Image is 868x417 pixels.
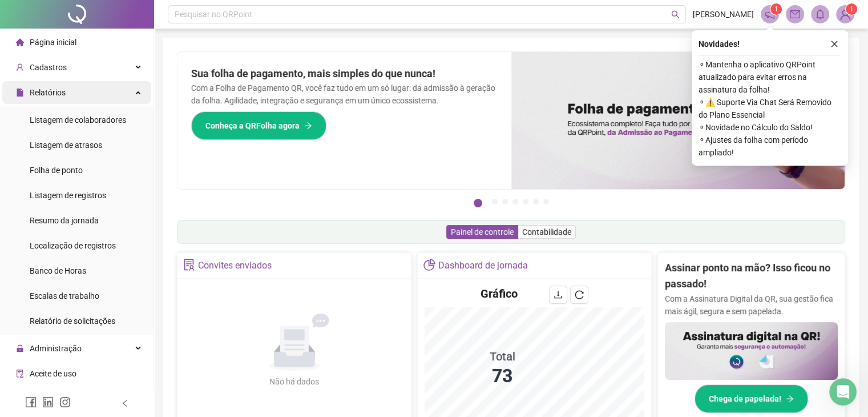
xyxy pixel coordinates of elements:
img: banner%2F02c71560-61a6-44d4-94b9-c8ab97240462.png [665,322,838,380]
span: audit [16,370,24,378]
span: Contabilidade [522,227,571,236]
span: Listagem de colaboradores [30,115,126,125]
button: 5 [523,199,528,205]
img: 91031 [837,6,854,23]
span: reload [575,290,584,299]
span: home [16,38,24,46]
h2: Assinar ponto na mão? Isso ficou no passado! [665,260,838,292]
button: 6 [533,199,539,205]
span: Cadastros [30,63,67,72]
span: Página inicial [30,38,76,47]
button: Conheça a QRFolha agora [191,111,326,140]
h4: Gráfico [481,286,518,302]
span: Banco de Horas [30,266,86,275]
span: notification [765,9,775,19]
div: Convites enviados [198,256,272,275]
span: Listagem de registros [30,191,106,200]
span: Listagem de atrasos [30,141,102,150]
span: ⚬ ⚠️ Suporte Via Chat Será Removido do Plano Essencial [699,96,841,121]
span: Escalas de trabalho [30,291,99,300]
span: Aceite de uso [30,369,76,378]
span: [PERSON_NAME] [693,8,754,21]
span: Novidades ! [699,38,740,50]
h2: Sua folha de pagamento, mais simples do que nunca! [191,66,498,82]
span: Resumo da jornada [30,216,99,225]
button: 1 [474,199,482,207]
span: user-add [16,63,24,71]
span: pie-chart [423,259,435,271]
span: Folha de ponto [30,166,83,175]
span: instagram [59,396,71,408]
span: left [121,399,129,407]
sup: 1 [770,3,782,15]
span: ⚬ Novidade no Cálculo do Saldo! [699,121,841,134]
span: close [830,40,838,48]
span: bell [815,9,825,19]
button: Chega de papelada! [695,384,808,413]
span: download [554,290,563,299]
span: arrow-right [304,122,312,130]
button: 7 [543,199,549,205]
span: 1 [850,5,854,13]
div: Não há dados [242,375,347,388]
iframe: Intercom live chat [829,378,857,406]
span: search [671,10,680,19]
button: 3 [502,199,508,205]
span: solution [183,259,195,271]
button: 4 [512,199,518,205]
span: Relatório de solicitações [30,316,115,326]
span: lock [16,344,24,352]
span: Relatórios [30,88,66,97]
sup: Atualize o seu contato no menu Meus Dados [846,3,857,15]
span: Conheça a QRFolha agora [205,119,300,132]
span: Localização de registros [30,241,116,250]
span: Painel de controle [451,227,514,236]
span: facebook [25,396,37,408]
div: Dashboard de jornada [438,256,528,275]
button: 2 [492,199,498,205]
span: ⚬ Ajustes da folha com período ampliado! [699,134,841,159]
span: linkedin [42,396,54,408]
span: ⚬ Mantenha o aplicativo QRPoint atualizado para evitar erros na assinatura da folha! [699,58,841,96]
p: Com a Folha de Pagamento QR, você faz tudo em um só lugar: da admissão à geração da folha. Agilid... [191,82,498,107]
img: banner%2F8d14a306-6205-4263-8e5b-06e9a85ad873.png [511,52,845,189]
span: Administração [30,344,82,353]
span: 1 [774,5,778,13]
span: file [16,89,24,97]
span: mail [790,9,800,19]
span: Chega de papelada! [709,392,781,405]
span: arrow-right [786,395,794,403]
p: Com a Assinatura Digital da QR, sua gestão fica mais ágil, segura e sem papelada. [665,292,838,318]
